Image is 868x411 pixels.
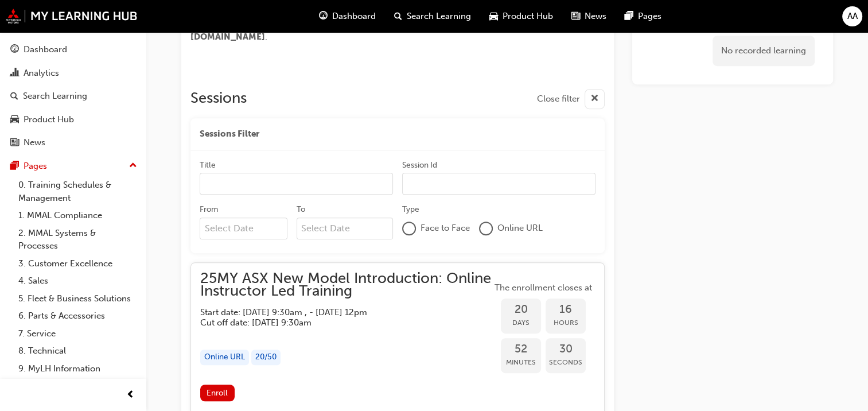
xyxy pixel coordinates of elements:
a: 5. Fleet & Business Solutions [14,290,142,308]
a: Product Hub [5,109,142,130]
span: news-icon [10,138,19,148]
span: Close filter [537,92,580,106]
a: car-iconProduct Hub [480,5,562,28]
div: To [297,204,305,215]
a: All Pages [14,377,142,395]
span: 52 [501,343,541,356]
button: Enroll [200,385,235,401]
a: Analytics [5,63,142,84]
span: news-icon [571,9,580,24]
div: Search Learning [23,90,87,103]
span: . [265,32,267,42]
h2: Sessions [190,89,247,109]
button: 25MY ASX New Model Introduction: Online Instructor Led TrainingStart date: [DATE] 9:30am , - [DAT... [200,272,595,406]
a: guage-iconDashboard [310,5,385,28]
span: Enroll [207,388,228,398]
span: cross-icon [590,92,599,106]
a: 4. Sales [14,272,142,290]
span: Minutes [501,356,541,369]
span: Pages [638,10,661,23]
a: 8. Technical [14,342,142,360]
div: No recorded learning [713,36,815,66]
span: Search Learning [407,10,471,23]
span: search-icon [10,91,18,102]
span: pages-icon [625,9,633,24]
button: Pages [5,156,142,177]
span: Online URL [497,222,543,235]
span: 20 [501,303,541,316]
span: Product Hub [503,10,553,23]
div: From [200,204,218,215]
input: From [200,218,287,239]
span: prev-icon [126,388,135,402]
div: Analytics [24,67,59,80]
span: pages-icon [10,161,19,172]
a: 9. MyLH Information [14,360,142,378]
span: up-icon [129,158,137,173]
div: 20 / 50 [251,350,281,365]
h5: Cut off date: [DATE] 9:30am [200,317,473,328]
span: 25MY ASX New Model Introduction: Online Instructor Led Training [200,272,492,298]
button: AA [842,6,862,26]
a: 0. Training Schedules & Management [14,176,142,207]
a: 3. Customer Excellence [14,255,142,273]
div: News [24,136,45,149]
div: Product Hub [24,113,74,126]
span: chart-icon [10,68,19,79]
img: mmal [6,9,138,24]
a: pages-iconPages [616,5,671,28]
button: DashboardAnalyticsSearch LearningProduct HubNews [5,37,142,156]
span: 16 [546,303,586,316]
a: 1. MMAL Compliance [14,207,142,224]
span: car-icon [10,115,19,125]
span: search-icon [394,9,402,24]
a: News [5,132,142,153]
span: guage-icon [319,9,328,24]
input: Session Id [402,173,595,195]
span: The enrollment closes at [492,281,595,294]
button: Close filter [537,89,605,109]
a: 2. MMAL Systems & Processes [14,224,142,255]
span: guage-icon [10,45,19,55]
div: Type [402,204,419,215]
span: AA [847,10,858,23]
div: Online URL [200,350,249,365]
input: Title [200,173,393,195]
span: Sessions Filter [200,127,259,141]
span: Days [501,316,541,329]
a: news-iconNews [562,5,616,28]
span: Dashboard [332,10,376,23]
a: 7. Service [14,325,142,343]
span: 30 [546,343,586,356]
a: Search Learning [5,86,142,107]
input: To [297,218,394,239]
div: Title [200,160,216,171]
span: Hours [546,316,586,329]
span: Face to Face [421,222,470,235]
a: 6. Parts & Accessories [14,307,142,325]
span: Seconds [546,356,586,369]
div: Dashboard [24,43,67,56]
div: Session Id [402,160,437,171]
div: Pages [24,160,47,173]
span: car-icon [489,9,498,24]
a: Dashboard [5,39,142,60]
a: search-iconSearch Learning [385,5,480,28]
span: News [585,10,606,23]
h5: Start date: [DATE] 9:30am , - [DATE] 12pm [200,307,473,317]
